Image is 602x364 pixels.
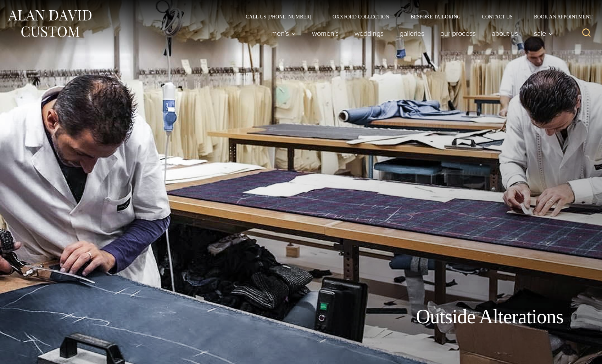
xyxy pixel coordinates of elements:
a: Call Us [PHONE_NUMBER] [235,14,322,19]
span: Men’s [271,30,296,37]
a: Book an Appointment [523,14,595,19]
span: Sale [534,30,553,37]
h1: Outside Alterations [416,305,563,329]
img: Alan David Custom [7,8,92,39]
button: View Search Form [578,25,595,42]
a: About Us [484,26,526,40]
a: Oxxford Collection [322,14,400,19]
a: Our Process [433,26,484,40]
a: Women’s [304,26,347,40]
nav: Primary Navigation [263,26,557,40]
a: Contact Us [471,14,523,19]
a: weddings [347,26,392,40]
a: Bespoke Tailoring [400,14,471,19]
a: Galleries [392,26,433,40]
nav: Secondary Navigation [235,14,595,19]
